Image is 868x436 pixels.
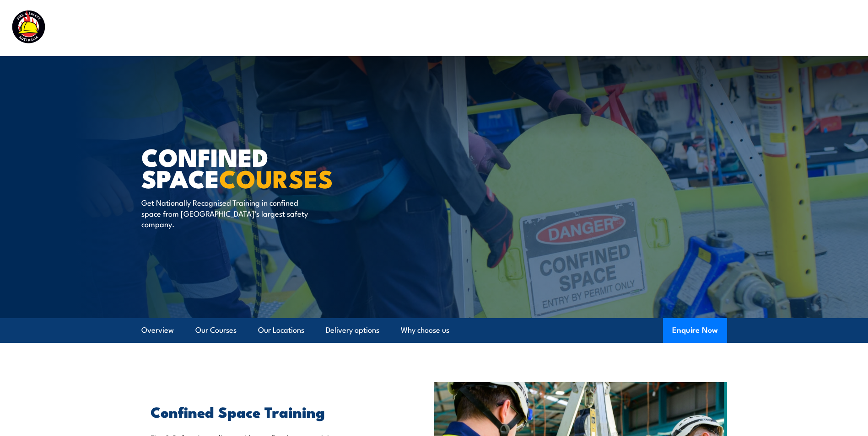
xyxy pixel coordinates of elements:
[141,318,174,342] a: Overview
[151,405,392,418] h2: Confined Space Training
[501,16,610,40] a: Emergency Response Services
[724,16,776,40] a: Learner Portal
[371,16,400,40] a: Courses
[796,16,825,40] a: Contact
[141,146,367,188] h1: Confined Space
[630,16,664,40] a: About Us
[219,159,333,197] strong: COURSES
[420,16,481,40] a: Course Calendar
[401,318,449,342] a: Why choose us
[663,318,727,343] button: Enquire Now
[258,318,304,342] a: Our Locations
[684,16,704,40] a: News
[141,197,308,229] p: Get Nationally Recognised Training in confined space from [GEOGRAPHIC_DATA]’s largest safety comp...
[195,318,237,342] a: Our Courses
[326,318,379,342] a: Delivery options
